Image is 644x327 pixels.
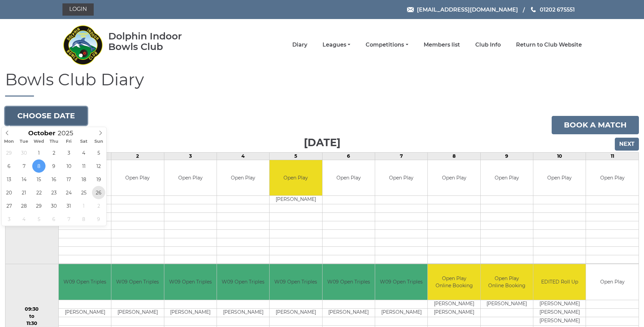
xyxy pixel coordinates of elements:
td: 5 [270,152,322,160]
span: November 1, 2025 [77,199,90,212]
td: [PERSON_NAME] [217,308,269,317]
span: October 14, 2025 [17,173,31,186]
td: 7 [375,152,428,160]
span: October 18, 2025 [77,173,90,186]
span: October 8, 2025 [32,159,45,173]
span: October 21, 2025 [17,186,31,199]
span: November 8, 2025 [77,212,90,226]
td: 9 [480,152,533,160]
td: [PERSON_NAME] [533,308,586,317]
a: Book a match [552,116,639,134]
span: October 1, 2025 [32,146,45,159]
span: October 6, 2025 [2,159,16,173]
span: September 30, 2025 [17,146,31,159]
div: Dolphin Indoor Bowls Club [108,31,204,52]
td: Open Play [428,160,480,196]
a: Login [62,3,94,16]
span: November 4, 2025 [17,212,31,226]
a: Competitions [366,41,408,49]
span: October 30, 2025 [47,199,60,212]
td: 6 [322,152,375,160]
span: October 24, 2025 [62,186,75,199]
span: October 29, 2025 [32,199,45,212]
span: Fri [61,139,76,144]
span: Sun [91,139,106,144]
td: [PERSON_NAME] [59,308,111,317]
h1: Bowls Club Diary [5,71,639,97]
span: October 20, 2025 [2,186,16,199]
span: October 11, 2025 [77,159,90,173]
span: October 13, 2025 [2,173,16,186]
td: Open Play Online Booking [428,264,480,300]
td: W09 Open Triples [59,264,111,300]
td: W09 Open Triples [164,264,217,300]
span: November 5, 2025 [32,212,45,226]
td: Open Play Online Booking [481,264,533,300]
span: October 12, 2025 [92,159,105,173]
span: November 2, 2025 [92,199,105,212]
td: Open Play [586,264,639,300]
td: Open Play [164,160,217,196]
td: [PERSON_NAME] [533,300,586,308]
td: Open Play [111,160,164,196]
td: [PERSON_NAME] [481,300,533,308]
span: October 2, 2025 [47,146,60,159]
td: [PERSON_NAME] [375,308,427,317]
span: October 9, 2025 [47,159,60,173]
span: October 19, 2025 [92,173,105,186]
a: Leagues [323,41,350,49]
span: October 27, 2025 [2,199,16,212]
input: Next [615,138,639,151]
img: Email [407,7,414,12]
span: November 9, 2025 [92,212,105,226]
a: Members list [424,41,460,49]
td: 11 [586,152,639,160]
a: Email [EMAIL_ADDRESS][DOMAIN_NAME] [407,5,518,14]
td: [PERSON_NAME] [164,308,217,317]
td: Open Play [323,160,375,196]
img: Phone us [531,7,536,12]
input: Scroll to increment [55,129,82,137]
span: Sat [76,139,91,144]
span: [EMAIL_ADDRESS][DOMAIN_NAME] [417,6,518,13]
span: October 31, 2025 [62,199,75,212]
td: 2 [111,152,164,160]
span: October 5, 2025 [92,146,105,159]
span: October 3, 2025 [62,146,75,159]
span: Tue [17,139,32,144]
button: Choose date [5,107,87,125]
td: W09 Open Triples [375,264,427,300]
td: [PERSON_NAME] [323,308,375,317]
span: October 17, 2025 [62,173,75,186]
span: October 7, 2025 [17,159,31,173]
td: 10 [533,152,586,160]
span: September 29, 2025 [2,146,16,159]
span: October 26, 2025 [92,186,105,199]
span: October 22, 2025 [32,186,45,199]
a: Phone us 01202 675551 [530,5,575,14]
span: October 15, 2025 [32,173,45,186]
span: October 25, 2025 [77,186,90,199]
td: Open Play [217,160,269,196]
td: W09 Open Triples [217,264,269,300]
a: Club Info [475,41,501,49]
a: Diary [292,41,307,49]
td: Open Play [586,160,639,196]
span: October 23, 2025 [47,186,60,199]
img: Dolphin Indoor Bowls Club [62,21,103,69]
span: 01202 675551 [540,6,575,13]
td: 3 [164,152,217,160]
td: Open Play [270,160,322,196]
span: October 28, 2025 [17,199,31,212]
td: W09 Open Triples [270,264,322,300]
td: [PERSON_NAME] [111,308,164,317]
span: November 6, 2025 [47,212,60,226]
span: November 7, 2025 [62,212,75,226]
td: Open Play [533,160,586,196]
td: Open Play [375,160,427,196]
td: [PERSON_NAME] [533,317,586,325]
td: [PERSON_NAME] [270,196,322,204]
td: 8 [428,152,480,160]
td: Open Play [481,160,533,196]
td: [PERSON_NAME] [428,308,480,317]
